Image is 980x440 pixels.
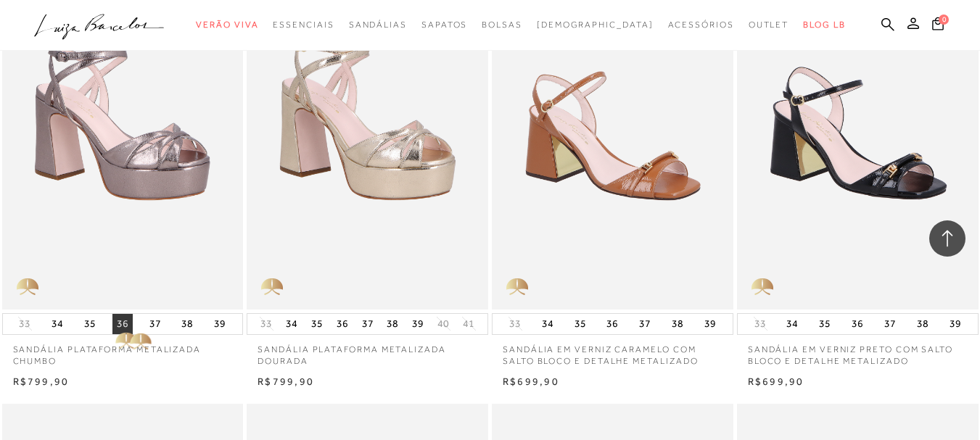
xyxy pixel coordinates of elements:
[737,335,979,368] a: SANDÁLIA EM VERNIZ PRETO COM SALTO BLOCO E DETALHE METALIZADO
[273,20,334,30] span: Essenciais
[782,314,802,334] button: 34
[2,335,244,368] a: SANDÁLIA PLATAFORMA METALIZADA CHUMBO
[602,314,622,334] button: 36
[408,314,428,334] button: 39
[2,266,53,310] img: golden_caliandra_v6.png
[749,20,789,30] span: Outlet
[281,314,302,334] button: 34
[307,314,327,334] button: 35
[913,314,933,334] button: 38
[177,314,197,334] button: 38
[349,12,407,38] a: noSubCategoriesText
[635,314,655,334] button: 37
[247,335,488,368] a: SANDÁLIA PLATAFORMA METALIZADA DOURADA
[847,314,868,334] button: 36
[737,266,788,310] img: golden_caliandra_v6.png
[667,314,688,334] button: 38
[332,314,353,334] button: 36
[433,317,453,331] button: 40
[668,20,734,30] span: Acessórios
[668,12,734,38] a: noSubCategoriesText
[247,266,297,310] img: golden_caliandra_v6.png
[258,375,314,387] span: R$799,90
[880,314,900,334] button: 37
[803,20,845,30] span: BLOG LB
[749,12,789,38] a: noSubCategoriesText
[349,20,407,30] span: Sandálias
[273,12,334,38] a: noSubCategoriesText
[15,317,35,331] button: 33
[537,20,654,30] span: [DEMOGRAPHIC_DATA]
[482,12,522,38] a: noSubCategoriesText
[112,314,133,334] button: 36
[505,317,525,331] button: 33
[482,20,522,30] span: Bolsas
[815,314,835,334] button: 35
[210,314,230,334] button: 39
[492,335,733,368] a: SANDÁLIA EM VERNIZ CARAMELO COM SALTO BLOCO E DETALHE METALIZADO
[145,314,165,334] button: 37
[939,14,949,25] span: 0
[47,314,67,334] button: 34
[748,375,804,387] span: R$699,90
[421,12,467,38] a: noSubCategoriesText
[458,317,479,331] button: 41
[382,314,403,334] button: 38
[256,317,276,331] button: 33
[538,314,558,334] button: 34
[358,314,378,334] button: 37
[803,12,845,38] a: BLOG LB
[945,314,965,334] button: 39
[503,375,559,387] span: R$699,90
[80,314,100,334] button: 35
[196,12,258,38] a: noSubCategoriesText
[492,266,543,310] img: golden_caliandra_v6.png
[750,317,770,331] button: 33
[421,20,467,30] span: Sapatos
[570,314,590,334] button: 35
[196,20,258,30] span: Verão Viva
[13,375,70,387] span: R$799,90
[537,12,654,38] a: noSubCategoriesText
[700,314,720,334] button: 39
[928,16,948,36] button: 0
